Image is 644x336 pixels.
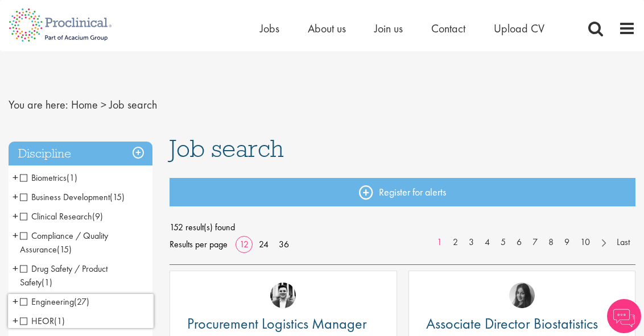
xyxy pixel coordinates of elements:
[431,21,465,36] a: Contact
[8,294,154,328] iframe: reCAPTCHA
[13,188,18,205] span: +
[308,21,346,36] a: About us
[255,238,273,250] a: 24
[42,276,52,288] span: (1)
[20,172,67,184] span: Biometrics
[109,97,157,112] span: Job search
[527,236,543,249] a: 7
[187,317,379,331] a: Procurement Logistics Manager
[270,283,296,308] img: Edward Little
[463,236,480,249] a: 3
[170,236,228,253] span: Results per page
[20,263,108,288] span: Drug Safety / Product Safety
[187,314,367,333] span: Procurement Logistics Manager
[431,236,448,249] a: 1
[575,236,596,249] a: 10
[20,191,110,203] span: Business Development
[92,210,103,222] span: (9)
[170,133,284,164] span: Job search
[13,169,18,186] span: +
[13,260,18,277] span: +
[479,236,496,249] a: 4
[71,97,98,112] a: breadcrumb link
[13,227,18,244] span: +
[20,172,77,184] span: Biometrics
[426,314,598,333] span: Associate Director Biostatistics
[13,208,18,225] span: +
[494,21,544,36] a: Upload CV
[543,236,559,249] a: 8
[509,283,535,308] img: Heidi Hennigan
[20,210,103,222] span: Clinical Research
[260,21,279,36] a: Jobs
[374,21,403,36] a: Join us
[9,97,68,112] span: You are here:
[67,172,77,184] span: (1)
[101,97,106,112] span: >
[611,236,635,249] a: Last
[20,191,125,203] span: Business Development
[447,236,464,249] a: 2
[9,142,152,166] h3: Discipline
[559,236,575,249] a: 9
[20,230,108,255] span: Compliance / Quality Assurance
[426,317,618,331] a: Associate Director Biostatistics
[170,178,635,206] a: Register for alerts
[20,210,92,222] span: Clinical Research
[495,236,511,249] a: 5
[110,191,125,203] span: (15)
[170,219,635,236] span: 152 result(s) found
[511,236,527,249] a: 6
[57,243,72,255] span: (15)
[607,299,641,333] img: Chatbot
[275,238,293,250] a: 36
[236,238,253,250] a: 12
[13,293,18,310] span: +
